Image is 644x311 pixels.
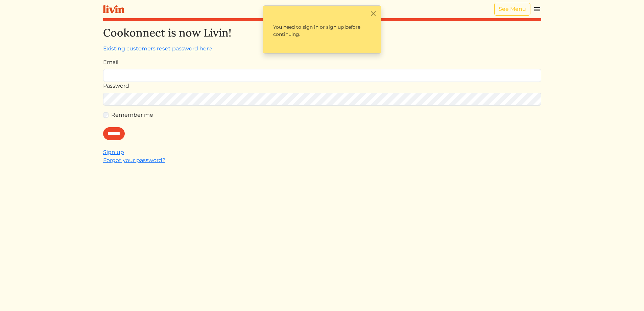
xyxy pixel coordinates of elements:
[103,45,212,52] a: Existing customers reset password here
[103,5,124,14] img: livin-logo-a0d97d1a881af30f6274990eb6222085a2533c92bbd1e4f22c21b4f0d0e3210c.svg
[103,26,541,39] h2: Cookonnect is now Livin!
[103,157,165,163] a: Forgot your password?
[103,82,129,90] label: Password
[111,111,153,119] label: Remember me
[267,18,377,44] p: You need to sign in or sign up before continuing.
[494,3,530,16] a: See Menu
[103,149,124,155] a: Sign up
[370,10,377,17] button: Close
[103,58,118,66] label: Email
[533,5,541,13] img: menu_hamburger-cb6d353cf0ecd9f46ceae1c99ecbeb4a00e71ca567a856bd81f57e9d8c17bb26.svg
